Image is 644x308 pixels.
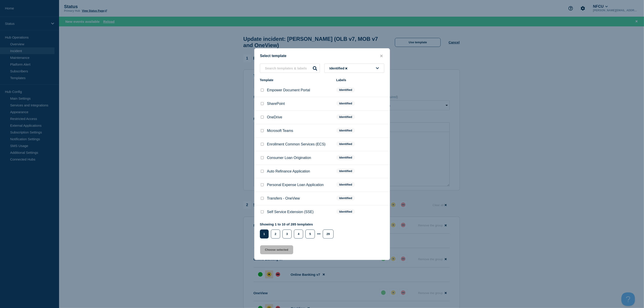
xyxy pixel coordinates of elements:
[261,143,264,146] input: Enrollment Common Services (ECS) checkbox
[261,210,264,213] input: Self Service Extension (SSE) checkbox
[267,102,285,106] p: SharePoint
[336,195,355,201] span: Identified
[336,101,355,106] span: Identified
[261,89,264,92] input: Empower Document Portal checkbox
[282,230,292,239] button: 3
[305,230,315,239] button: 5
[294,230,303,239] button: 4
[336,141,355,147] span: Identified
[260,230,269,239] button: 1
[271,230,280,239] button: 2
[267,115,282,119] p: OneDrive
[336,209,355,214] span: Identified
[336,128,355,133] span: Identified
[261,129,264,132] input: Microsoft Teams checkbox
[267,169,310,173] p: Auto Refinance Application
[267,88,310,92] p: Empower Document Portal
[336,87,355,92] span: Identified
[324,64,384,73] button: Identified
[261,116,264,119] input: OneDrive checkbox
[323,230,334,239] button: 29
[254,54,390,58] div: Select template
[261,156,264,159] input: Consumer Loan Origination checkbox
[267,156,311,160] p: Consumer Loan Origination
[336,182,355,187] span: Identified
[261,102,264,105] input: SharePoint checkbox
[330,66,348,70] span: Identified
[336,114,355,120] span: Identified
[336,168,355,174] span: Identified
[267,210,314,214] p: Self Service Extension (SSE)
[260,78,332,82] div: Template
[261,170,264,173] input: Auto Refinance Application checkbox
[267,196,300,200] p: Transfers - OneView
[336,155,355,160] span: Identified
[261,197,264,200] input: Transfers - OneView checkbox
[261,183,264,186] input: Personal Expense Loan Application checkbox
[260,64,320,73] input: Search templates & labels
[260,245,293,254] button: Choose selected
[267,183,324,187] p: Personal Expense Loan Application
[260,222,336,226] p: Showing 1 to 10 of 285 templates
[379,54,384,58] button: close button
[267,142,326,146] p: Enrollment Common Services (ECS)
[267,129,293,133] p: Microsoft Teams
[336,78,384,82] div: Labels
